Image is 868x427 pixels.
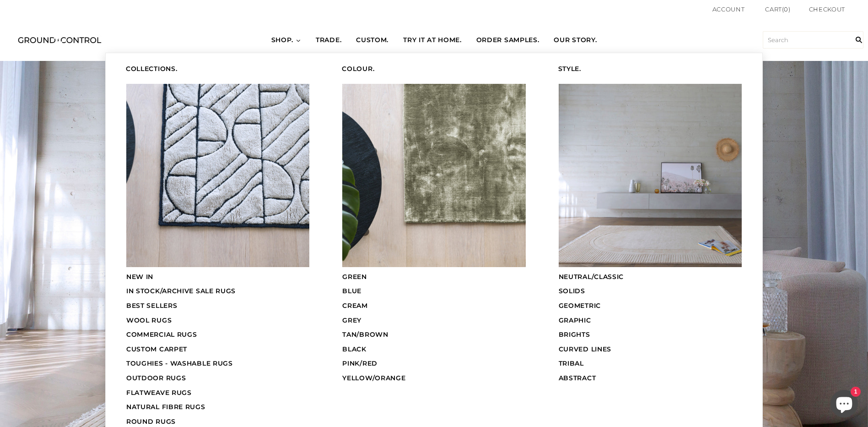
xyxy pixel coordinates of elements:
[559,374,596,382] span: ABSTRACT
[547,342,754,357] a: CURVED LINES
[114,356,321,371] a: TOUGHIES - WASHABLE RUGS
[114,81,321,270] a: Submenu item
[559,84,742,267] img: Submenu item
[126,65,177,74] span: COLLECTIONS.
[271,36,294,45] span: SHOP.
[765,5,782,13] span: Cart
[559,273,624,281] span: NEUTRAL/CLASSIC
[330,284,537,299] a: BLUE
[126,316,172,324] span: WOOL RUGS
[126,359,233,367] span: TOUGHIES - WASHABLE RUGS
[559,345,611,353] span: CURVED LINES
[342,345,367,353] span: BLACK
[342,287,361,295] span: BLUE
[850,19,868,61] input: Search
[114,313,321,328] a: WOOL RUGS
[126,84,309,267] img: Submenu item
[547,81,754,270] a: Submenu item
[396,27,469,53] a: TRY IT AT HOME.
[559,316,591,324] span: GRAPHIC
[554,36,597,45] span: OUR STORY.
[126,287,236,295] span: IN STOCK/ARCHIVE SALE RUGS
[126,273,153,281] span: NEW IN
[765,5,791,14] a: Cart(0)
[330,81,537,270] a: Submenu item
[784,5,788,13] span: 0
[547,299,754,313] a: GEOMETRIC
[559,301,601,310] span: GEOMETRIC
[342,330,388,339] span: TAN/BROWN
[547,371,754,386] a: ABSTRACT
[114,342,321,357] a: CUSTOM CARPET
[547,62,754,77] a: STYLE.
[316,36,341,45] span: TRADE.
[126,403,205,411] span: NATURAL FIBRE RUGS
[114,386,321,400] a: FLATWEAVE RUGS
[330,62,537,77] a: COLOUR.
[476,36,539,45] span: ORDER SAMPLES.
[547,313,754,328] a: GRAPHIC
[126,389,192,397] span: FLATWEAVE RUGS
[558,65,581,74] span: STYLE.
[547,270,754,285] a: NEUTRAL/CLASSIC
[264,27,309,53] a: SHOP.
[559,287,585,295] span: SOLIDS
[547,356,754,371] a: TRIBAL
[559,359,584,367] span: TRIBAL
[114,284,321,299] a: IN STOCK/ARCHIVE SALE RUGS
[330,371,537,386] a: YELLOW/ORANGE
[114,400,321,415] a: NATURAL FIBRE RUGS
[342,316,361,324] span: GREY
[330,313,537,328] a: GREY
[546,27,604,53] a: OUR STORY.
[330,356,537,371] a: PINK/RED
[559,330,590,339] span: BRIGHTS
[342,84,525,267] img: Submenu item
[342,374,405,382] span: YELLOW/ORANGE
[114,62,321,77] a: COLLECTIONS.
[349,27,396,53] a: CUSTOM.
[126,417,176,426] span: ROUND RUGS
[763,31,863,49] input: Search
[547,284,754,299] a: SOLIDS
[330,270,537,285] a: GREEN
[712,5,745,13] a: Account
[114,270,321,285] a: NEW IN
[828,390,861,420] inbox-online-store-chat: Shopify online store chat
[342,359,377,367] span: PINK/RED
[330,299,537,313] a: CREAM
[126,374,186,382] span: OUTDOOR RUGS
[308,27,349,53] a: TRADE.
[330,328,537,342] a: TAN/BROWN
[469,27,547,53] a: ORDER SAMPLES.
[114,328,321,342] a: COMMERCIAL RUGS
[342,65,374,74] span: COLOUR.
[114,299,321,313] a: BEST SELLERS
[330,342,537,357] a: BLACK
[126,345,187,353] span: CUSTOM CARPET
[356,36,388,45] span: CUSTOM.
[547,328,754,342] a: BRIGHTS
[126,301,177,310] span: BEST SELLERS
[126,330,197,339] span: COMMERCIAL RUGS
[342,301,368,310] span: CREAM
[114,371,321,386] a: OUTDOOR RUGS
[403,36,462,45] span: TRY IT AT HOME.
[342,273,367,281] span: GREEN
